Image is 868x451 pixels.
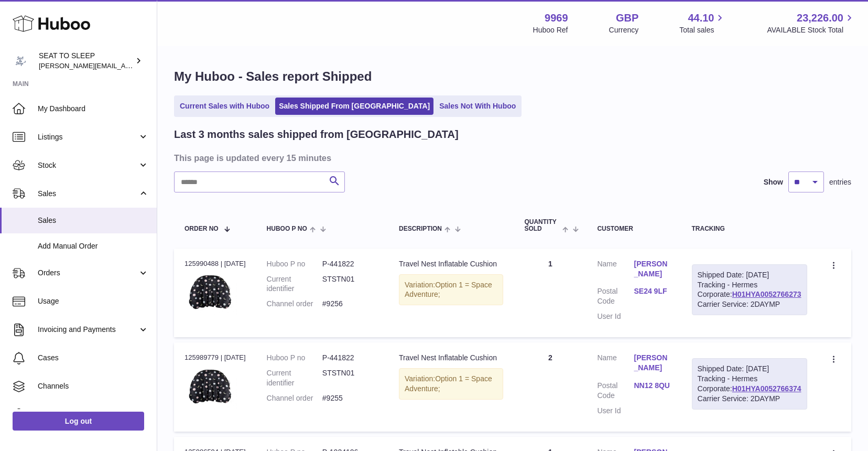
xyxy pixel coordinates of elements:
[13,53,28,69] img: amy@seattosleep.co.uk
[732,290,801,298] a: H01HYA0052766273
[38,241,149,251] span: Add Manual Order
[692,264,807,316] div: Tracking - Hermes Corporate:
[38,353,149,363] span: Cases
[679,11,726,35] a: 44.10 Total sales
[267,393,322,403] dt: Channel order
[38,160,138,170] span: Stock
[597,286,634,306] dt: Postal Code
[634,353,670,373] a: [PERSON_NAME]
[797,11,843,25] span: 23,226.00
[185,225,219,232] span: Order No
[174,152,849,164] h3: This page is updated every 15 minutes
[399,274,503,306] div: Variation:
[38,268,138,278] span: Orders
[399,368,503,400] div: Variation:
[609,25,639,35] div: Currency
[764,177,783,187] label: Show
[174,68,851,85] h1: My Huboo - Sales report Shipped
[524,219,560,232] span: Quantity Sold
[275,98,433,115] a: Sales Shipped From [GEOGRAPHIC_DATA]
[436,98,519,115] a: Sales Not With Huboo
[322,274,378,294] dd: STSTN01
[322,259,378,269] dd: P-441822
[399,353,503,363] div: Travel Nest Inflatable Cushion
[405,281,492,299] span: Option 1 = Space Adventure;
[829,177,851,187] span: entries
[322,353,378,363] dd: P-441822
[267,225,307,232] span: Huboo P no
[597,353,634,375] dt: Name
[698,394,801,404] div: Carrier Service: 2DAYMP
[533,25,568,35] div: Huboo Ref
[39,51,133,71] div: SEAT TO SLEEP
[616,11,638,25] strong: GBP
[399,225,442,232] span: Description
[688,11,714,25] span: 44.10
[597,259,634,282] dt: Name
[267,299,322,309] dt: Channel order
[698,364,801,374] div: Shipped Date: [DATE]
[405,374,492,393] span: Option 1 = Space Adventure;
[267,259,322,269] dt: Huboo P no
[176,98,273,115] a: Current Sales with Huboo
[514,249,587,337] td: 1
[322,299,378,309] dd: #9256
[38,216,149,225] span: Sales
[545,11,568,25] strong: 9969
[185,366,237,410] img: 99691734033867.jpeg
[322,393,378,403] dd: #9255
[38,325,138,335] span: Invoicing and Payments
[39,61,210,70] span: [PERSON_NAME][EMAIL_ADDRESS][DOMAIN_NAME]
[767,11,855,35] a: 23,226.00 AVAILABLE Stock Total
[38,132,138,142] span: Listings
[679,25,726,35] span: Total sales
[634,259,670,279] a: [PERSON_NAME]
[185,272,237,315] img: 99691734033867.jpeg
[692,358,807,410] div: Tracking - Hermes Corporate:
[185,353,246,362] div: 125989779 | [DATE]
[692,225,807,232] div: Tracking
[267,353,322,363] dt: Huboo P no
[174,127,459,142] h2: Last 3 months sales shipped from [GEOGRAPHIC_DATA]
[514,342,587,431] td: 2
[634,381,670,391] a: NN12 8QU
[38,296,149,306] span: Usage
[698,270,801,280] div: Shipped Date: [DATE]
[267,274,322,294] dt: Current identifier
[767,25,855,35] span: AVAILABLE Stock Total
[38,189,138,199] span: Sales
[185,259,246,269] div: 125990488 | [DATE]
[322,368,378,388] dd: STSTN01
[597,406,634,416] dt: User Id
[634,286,670,296] a: SE24 9LF
[698,299,801,309] div: Carrier Service: 2DAYMP
[597,381,634,401] dt: Postal Code
[399,259,503,269] div: Travel Nest Inflatable Cushion
[38,381,149,391] span: Channels
[267,368,322,388] dt: Current identifier
[732,384,801,393] a: H01HYA0052766374
[13,412,144,431] a: Log out
[597,312,634,321] dt: User Id
[38,104,149,114] span: My Dashboard
[597,225,670,232] div: Customer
